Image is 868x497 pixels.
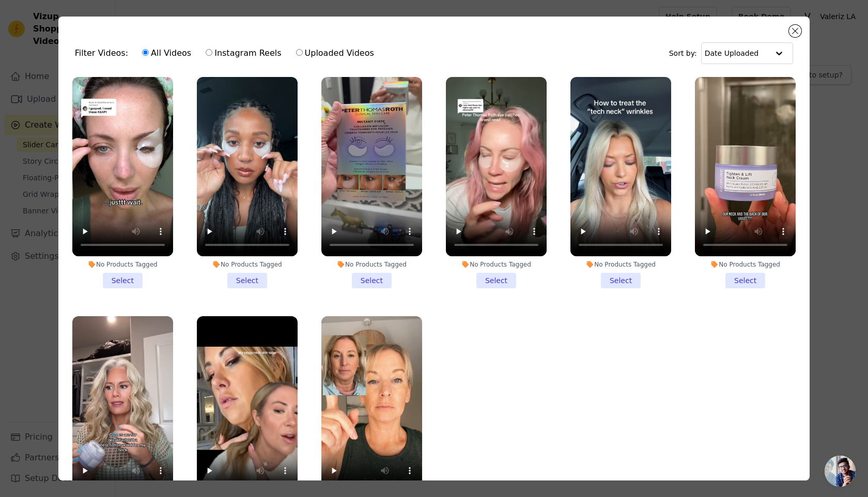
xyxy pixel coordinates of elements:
[296,46,375,60] label: Uploaded Videos
[142,46,192,60] label: All Videos
[72,260,173,269] div: No Products Tagged
[321,260,422,269] div: No Products Tagged
[825,456,856,487] a: Open chat
[205,46,282,60] label: Instagram Reels
[570,260,671,269] div: No Products Tagged
[669,42,794,64] div: Sort by:
[197,260,298,269] div: No Products Tagged
[789,25,801,37] button: Close modal
[75,41,380,65] div: Filter Videos:
[695,260,796,269] div: No Products Tagged
[446,260,547,269] div: No Products Tagged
